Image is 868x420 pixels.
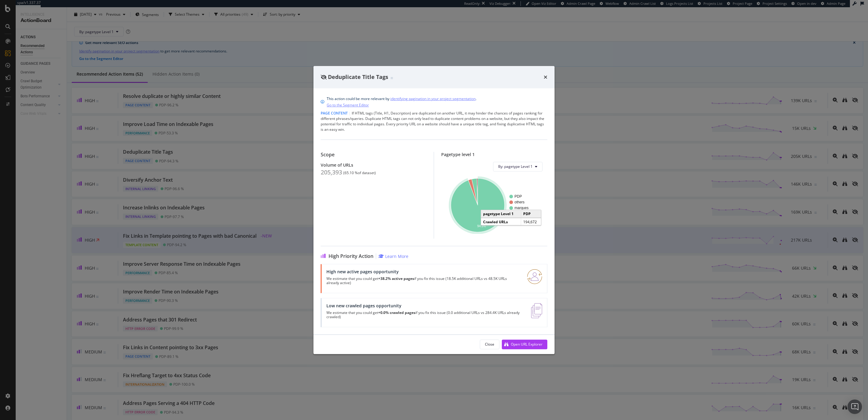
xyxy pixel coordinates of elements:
div: Open Intercom Messenger [848,400,862,414]
div: 205,393 [321,169,342,176]
a: identifying pagination in your project segmentation [390,96,476,102]
div: Volume of URLs [321,162,426,168]
div: ( 65.10 % of dataset ) [343,171,376,175]
img: RO06QsNG.png [527,269,542,284]
p: We estimate that you could get if you fix this issue (18.5K additional URLs vs 48.5K URLs already... [326,277,520,285]
button: Close [480,340,499,349]
div: Learn More [385,253,408,259]
text: PDP [514,194,522,199]
text: blog [514,212,521,216]
div: info banner [321,96,547,108]
span: Page Content [321,111,348,116]
div: High new active pages opportunity [326,269,520,274]
div: Pagetype level 1 [441,152,547,157]
div: eye-slash [321,75,327,80]
span: High Priority Action [329,253,373,259]
span: By: pagetype Level 1 [498,164,533,169]
img: Equal [391,77,393,79]
strong: +38.2% active pages [378,276,414,281]
div: Low new crawled pages opportunity [326,303,524,308]
text: 94.3% [477,224,486,228]
p: We estimate that you could get if you fix this issue (0.0 additional URLs vs 284.4K URLs already ... [326,311,524,319]
div: If HTML tags (Title, H1, Description) are duplicated on another URL, it may hinder the chances of... [321,111,547,132]
div: modal [313,66,555,354]
div: times [544,73,547,81]
span: | [349,111,351,116]
a: Learn More [379,253,408,259]
span: Deduplicate Title Tags [328,73,388,80]
div: This action could be more relevant by . [327,96,476,108]
text: marques [514,206,529,210]
text: others [514,200,524,204]
div: Scope [321,152,426,158]
strong: +0.0% crawled pages [378,310,415,315]
div: Open URL Explorer [511,342,542,347]
div: Close [485,342,494,347]
button: By: pagetype Level 1 [493,162,542,171]
a: Go to the Segment Editor [327,102,369,108]
svg: A chart. [446,176,542,234]
button: Open URL Explorer [502,340,547,349]
img: e5DMFwAAAABJRU5ErkJggg== [531,303,542,318]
